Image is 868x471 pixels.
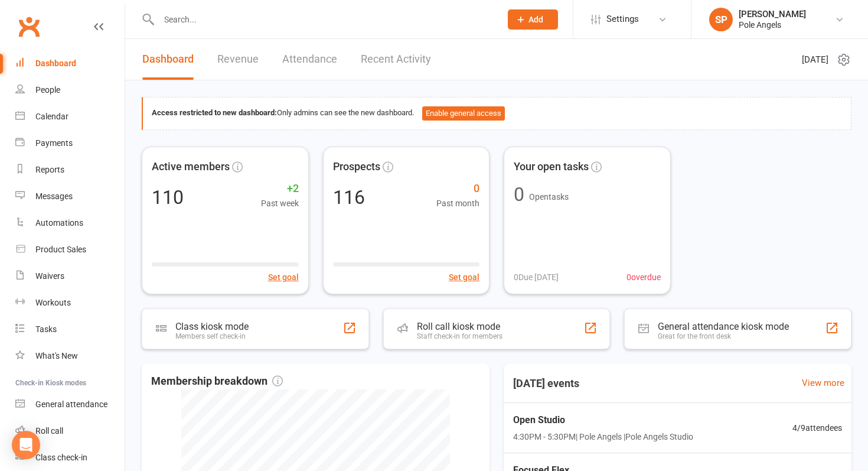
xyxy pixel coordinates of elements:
a: People [15,77,125,103]
div: Dashboard [35,59,76,68]
a: Recent Activity [361,39,431,80]
div: Only admins can see the new dashboard. [152,106,842,121]
div: Workouts [35,298,71,307]
button: Set goal [449,271,479,284]
span: Past month [436,197,479,210]
div: What's New [35,351,78,360]
div: Open Intercom Messenger [12,431,40,459]
a: Automations [15,210,125,236]
a: Class kiosk mode [15,444,125,471]
div: General attendance kiosk mode [658,321,789,332]
span: Prospects [333,158,380,176]
div: Product Sales [35,245,86,254]
span: Past week [261,197,299,210]
div: Class kiosk mode [175,321,249,332]
button: Enable general access [422,106,505,121]
a: Attendance [282,39,337,80]
a: Messages [15,183,125,210]
div: [PERSON_NAME] [739,9,806,20]
span: Your open tasks [514,158,589,176]
a: Calendar [15,103,125,130]
h3: [DATE] events [504,373,589,394]
span: 0 Due [DATE] [514,271,559,284]
div: Payments [35,138,73,148]
span: Add [528,15,543,24]
span: Active members [152,158,230,176]
div: 110 [152,188,184,207]
a: Clubworx [14,12,44,41]
div: Messages [35,191,73,201]
a: Dashboard [15,50,125,77]
div: Reports [35,165,64,174]
a: Dashboard [142,39,194,80]
a: Workouts [15,290,125,316]
a: Product Sales [15,236,125,263]
button: Add [508,9,558,30]
span: 0 overdue [626,271,661,284]
div: General attendance [35,399,107,409]
a: Waivers [15,263,125,290]
span: Open Studio [513,412,693,428]
span: [DATE] [802,53,828,67]
a: Roll call [15,418,125,444]
div: Pole Angels [739,20,806,30]
div: Roll call kiosk mode [417,321,502,332]
div: Class check-in [35,453,87,462]
div: 116 [333,188,365,207]
a: What's New [15,343,125,369]
div: Great for the front desk [658,332,789,340]
div: SP [709,8,733,31]
div: Waivers [35,271,64,281]
span: Open tasks [529,192,569,202]
input: Search... [155,11,492,28]
span: Membership breakdown [151,373,283,390]
span: 4 / 9 attendees [792,421,842,434]
a: General attendance kiosk mode [15,391,125,418]
a: Tasks [15,316,125,343]
span: Settings [606,6,639,33]
strong: Access restricted to new dashboard: [152,108,277,117]
div: Calendar [35,112,68,121]
div: Tasks [35,324,57,334]
span: 0 [436,180,479,197]
div: Automations [35,218,83,228]
span: 4:30PM - 5:30PM | Pole Angels | Pole Angels Studio [513,430,693,443]
div: People [35,85,60,95]
a: View more [802,376,844,390]
div: Staff check-in for members [417,332,502,340]
div: Roll call [35,426,63,436]
a: Revenue [217,39,259,80]
button: Set goal [268,271,299,284]
div: 0 [514,185,524,204]
a: Reports [15,157,125,183]
a: Payments [15,130,125,157]
div: Members self check-in [175,332,249,340]
span: +2 [261,180,299,197]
